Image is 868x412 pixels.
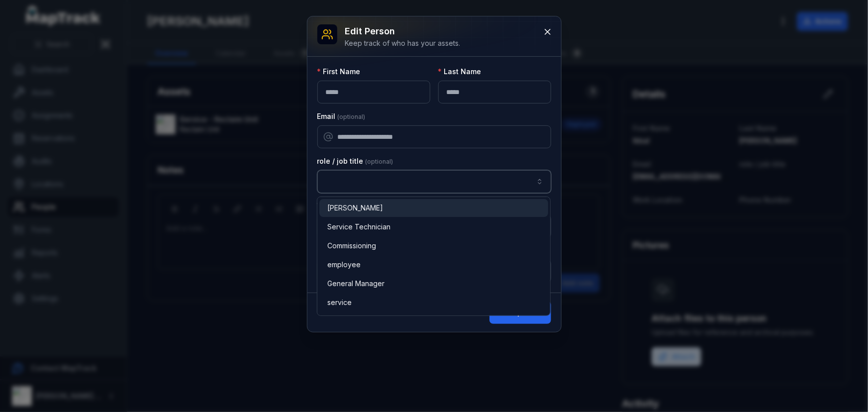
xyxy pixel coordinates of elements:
input: person-edit:cf[9d0596ec-b45f-4a56-8562-a618bb02ca7a]-label [317,170,551,193]
span: [PERSON_NAME] [327,203,383,213]
span: employee [327,260,361,270]
span: Service Technician [327,222,390,232]
span: service [327,298,352,308]
span: General Manager [327,279,385,289]
span: Commissioning [327,241,376,251]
